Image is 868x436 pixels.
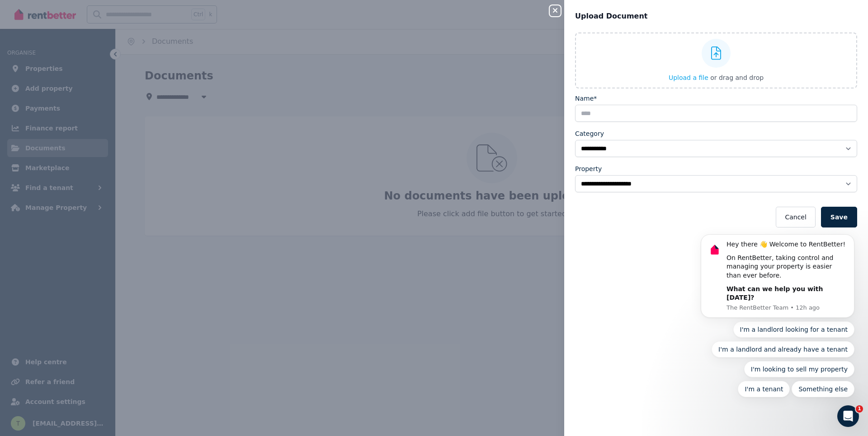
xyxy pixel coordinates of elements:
label: Name* [575,94,597,103]
span: Upload Document [575,11,647,22]
label: Category [575,129,604,138]
span: 1 [856,405,863,413]
label: Property [575,164,602,173]
button: Upload a file or drag and drop [669,73,764,82]
iframe: Intercom live chat [837,405,859,427]
span: Upload a file [669,74,708,81]
iframe: Intercom notifications message [687,154,868,412]
span: or drag and drop [710,74,764,81]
